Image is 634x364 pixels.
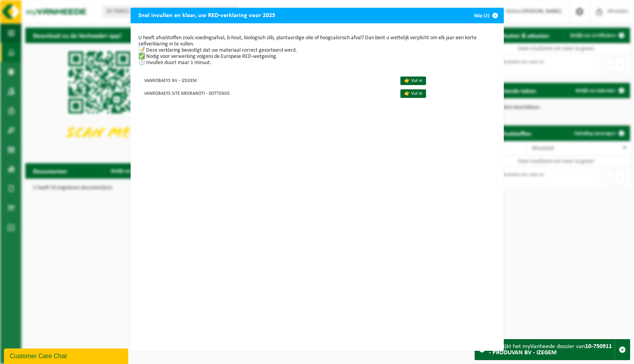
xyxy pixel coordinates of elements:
[400,89,426,98] a: 👉 Vul in
[468,8,503,23] button: Skip (2)
[131,8,283,23] h2: Snel invullen en klaar, uw RED-verklaring voor 2025
[4,347,130,364] iframe: chat widget
[138,87,394,99] td: VANROBAEYS SITE MEKRANOTI - DOTTENIJS
[400,77,426,85] a: 👉 Vul in
[138,35,496,66] p: U heeft afvalstoffen zoals voedingsafval, b-hout, biologisch slib, plantaardige olie of hoogcalor...
[138,74,394,87] td: VANROBAEYS NV - IZEGEM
